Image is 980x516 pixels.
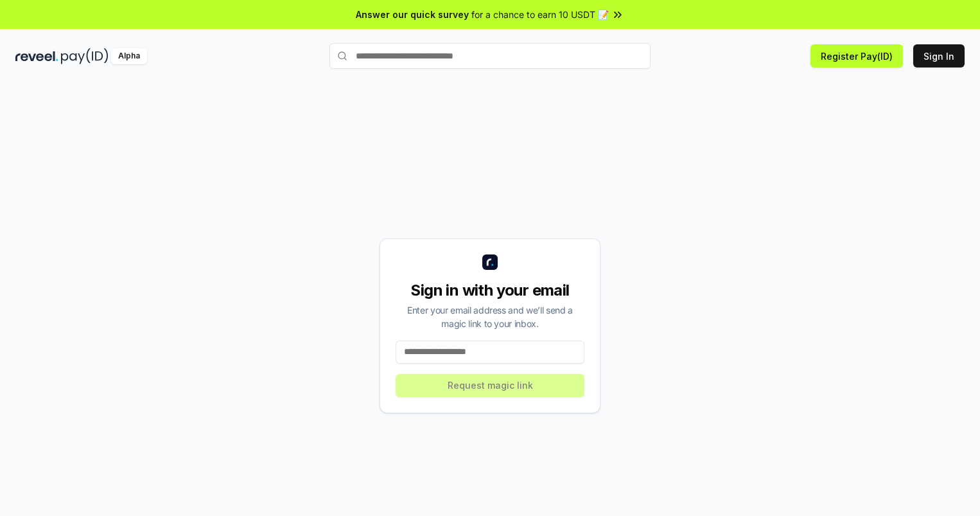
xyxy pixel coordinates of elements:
button: Sign In [913,44,965,67]
img: logo_small [482,254,498,270]
img: pay_id [61,48,109,64]
button: Register Pay(ID) [810,44,903,67]
div: Alpha [111,48,147,64]
img: reveel_dark [15,48,58,64]
span: Answer our quick survey [356,8,469,21]
div: Enter your email address and we’ll send a magic link to your inbox. [396,303,584,330]
span: for a chance to earn 10 USDT 📝 [471,8,609,21]
div: Sign in with your email [396,280,584,301]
